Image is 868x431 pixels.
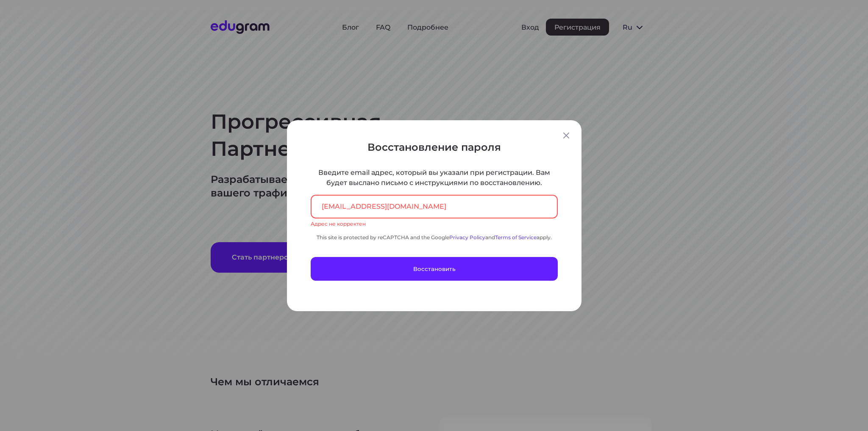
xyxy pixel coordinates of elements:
a: Terms of Service [495,234,537,240]
p: Введите email адрес, который вы указали при регистрации. Вам будет выслано письмо с инструкциями ... [311,167,558,188]
input: Почта [312,195,557,217]
div: Адрес не корректен [311,220,366,227]
p: Восстановление пароля [311,141,558,154]
button: Восстановить [311,257,558,280]
a: Privacy Policy [449,234,485,240]
div: This site is protected by reCAPTCHA and the Google and apply. [311,234,558,240]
